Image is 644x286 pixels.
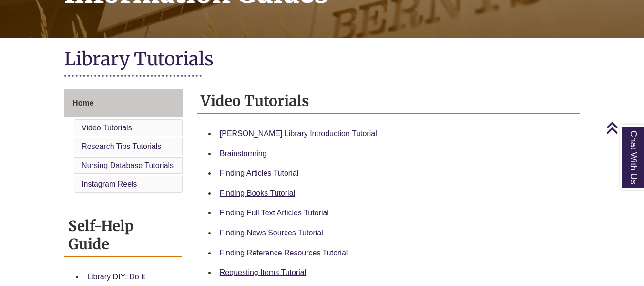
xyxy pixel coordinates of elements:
a: Video Tutorials [82,124,132,132]
h1: Library Tutorials [64,47,580,73]
div: Guide Page Menu [64,89,183,195]
a: Brainstorming [220,149,267,158]
a: Finding Articles Tutorial [220,169,298,177]
a: Finding Books Tutorial [220,189,295,197]
a: Finding Full Text Articles Tutorial [220,209,329,217]
a: Back to Top [606,121,642,134]
a: Requesting Items Tutorial [220,268,306,276]
a: Finding News Sources Tutorial [220,229,323,237]
a: Research Tips Tutorials [82,142,161,150]
h2: Self-Help Guide [64,214,182,257]
a: [PERSON_NAME] Library Introduction Tutorial [220,129,377,138]
a: Nursing Database Tutorials [82,161,174,169]
a: Instagram Reels [82,180,137,188]
a: Home [64,89,183,117]
a: Finding Reference Resources Tutorial [220,249,348,257]
span: Home [72,99,93,107]
h2: Video Tutorials [197,89,580,114]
